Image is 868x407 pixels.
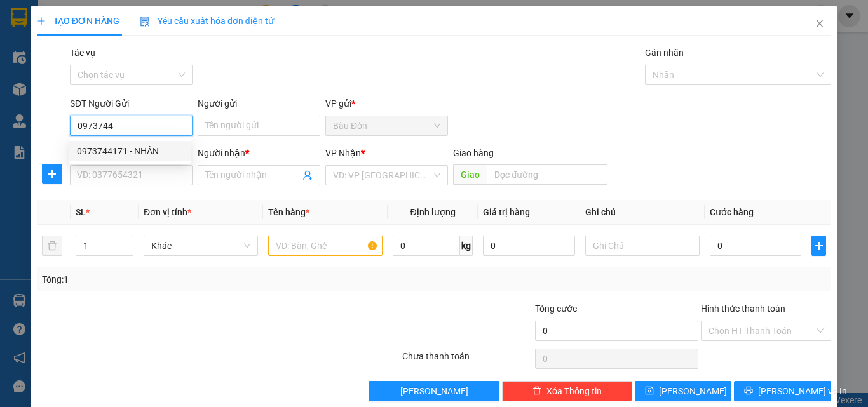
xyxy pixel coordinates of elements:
span: [PERSON_NAME] [400,384,468,398]
input: VD: Bàn, Ghế [268,236,383,256]
span: [PERSON_NAME] [659,384,727,398]
span: plus [43,169,62,179]
span: Giao [453,164,487,185]
span: Giá trị hàng [483,207,530,217]
button: delete [42,236,62,256]
span: close [815,18,825,29]
input: 0 [483,236,574,256]
span: [PERSON_NAME] và In [758,384,847,398]
button: Close [802,6,837,42]
div: Chưa thanh toán [401,349,534,371]
img: icon [140,17,150,27]
span: plus [37,17,46,25]
span: Giao hàng [453,148,494,158]
span: Cước hàng [710,207,754,217]
span: plus [812,241,825,251]
th: Ghi chú [580,200,705,225]
span: Khác [151,236,250,255]
span: kg [460,236,473,256]
div: Người gửi [198,97,320,110]
div: SĐT Người Gửi [70,97,193,110]
span: Xóa Thông tin [546,384,602,398]
div: VP gửi [325,97,448,110]
span: Đơn vị tính [144,207,191,217]
button: plus [811,236,826,256]
div: Tổng: 1 [42,272,336,286]
span: user-add [302,170,313,180]
span: TẠO ĐƠN HÀNG [37,16,119,26]
div: 0973744171 - NHÂN [77,144,183,158]
input: Dọc đường [487,164,607,185]
div: 0973744171 - NHÂN [69,141,191,161]
button: [PERSON_NAME] [369,381,499,401]
label: Hình thức thanh toán [701,304,785,314]
input: Ghi Chú [585,236,700,256]
label: Tác vụ [70,48,95,58]
button: save[PERSON_NAME] [635,381,732,401]
span: Bàu Đồn [333,116,440,135]
span: Tên hàng [268,207,309,217]
span: Tổng cước [535,304,577,314]
span: delete [532,386,541,396]
span: SL [76,207,86,217]
label: Gán nhãn [645,48,684,58]
span: Định lượng [410,207,455,217]
div: Người nhận [198,146,320,160]
span: save [645,386,654,396]
span: printer [744,386,753,396]
span: Yêu cầu xuất hóa đơn điện tử [140,16,274,26]
button: deleteXóa Thông tin [502,381,632,401]
button: plus [42,164,62,184]
span: VP Nhận [325,148,361,158]
button: printer[PERSON_NAME] và In [734,381,831,401]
